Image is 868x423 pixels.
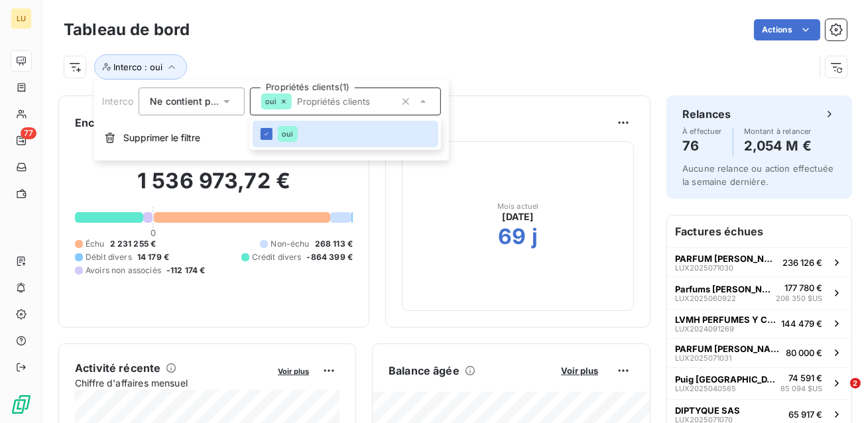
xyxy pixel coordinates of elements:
button: Voir plus [274,365,313,377]
h6: Factures échues [667,215,851,247]
span: Chiffre d'affaires mensuel [75,376,269,390]
span: LUX2025040565 [675,385,736,393]
span: LVMH PERFUMES Y COSMETICOS DE [GEOGRAPHIC_DATA] SA DE CV [675,314,776,325]
span: LUX2025060922 [675,294,736,302]
span: Mois actuel [497,202,539,210]
span: Voir plus [278,367,309,376]
span: 206 350 $US [776,293,822,304]
span: 236 126 € [782,257,822,268]
button: Puig [GEOGRAPHIC_DATA]LUX202504056574 591 €85 094 $US [667,367,851,400]
button: Parfums [PERSON_NAME] LLCLUX2025060922177 780 €206 350 $US [667,276,851,309]
h4: 76 [682,135,722,156]
h6: Activité récente [75,360,160,376]
span: 65 917 € [788,409,822,420]
span: Interco : oui [113,62,162,72]
span: Parfums [PERSON_NAME] LLC [675,284,771,294]
span: PARFUM [PERSON_NAME] [675,343,780,354]
span: Puig [GEOGRAPHIC_DATA] [675,374,775,385]
div: LU [11,8,32,29]
span: 77 [21,127,36,139]
span: Voir plus [561,365,598,376]
span: -864 399 € [307,251,353,263]
h6: Balance âgée [389,363,460,379]
h6: Relances [682,106,731,122]
button: Voir plus [557,365,602,377]
span: 2 231 255 € [110,238,156,250]
h3: Tableau de bord [64,18,190,42]
span: 80 000 € [786,347,822,358]
span: Ne contient pas [150,95,221,107]
span: 144 479 € [781,318,822,329]
button: PARFUM [PERSON_NAME]LUX202507103180 000 € [667,338,851,367]
span: Supprimer le filtre [123,131,200,145]
span: LUX2024091269 [675,325,734,333]
h2: 69 [498,223,526,250]
span: Non-échu [271,238,309,250]
span: 177 780 € [784,282,822,293]
span: 0 [151,227,156,238]
span: oui [282,130,293,138]
span: Échu [86,238,105,250]
span: DIPTYQUE SAS [675,405,740,416]
span: LUX2025071030 [675,264,733,272]
span: 268 113 € [315,238,353,250]
span: 14 179 € [137,251,169,263]
h4: 2,054 M € [744,135,812,156]
button: Supprimer le filtre [94,123,449,152]
span: Débit divers [86,251,132,263]
span: Montant à relancer [744,127,812,135]
span: À effectuer [682,127,722,135]
h2: j [532,223,538,250]
button: Interco : oui [94,54,187,80]
span: Interco [102,95,133,107]
span: 85 094 $US [780,383,822,394]
h6: Encours client [75,115,151,131]
span: 2 [850,378,861,389]
span: oui [265,97,277,105]
span: Avoirs non associés [86,265,161,276]
span: PARFUM [PERSON_NAME] [675,253,777,264]
span: Crédit divers [252,251,302,263]
span: -112 174 € [166,265,206,276]
iframe: Intercom live chat [823,378,855,410]
img: Logo LeanPay [11,394,32,415]
span: LUX2025071031 [675,354,731,362]
button: LVMH PERFUMES Y COSMETICOS DE [GEOGRAPHIC_DATA] SA DE CVLUX2024091269144 479 € [667,309,851,338]
span: Aucune relance ou action effectuée la semaine dernière. [682,163,834,187]
button: Actions [754,19,820,40]
h2: 1 536 973,72 € [75,168,353,208]
span: 74 591 € [788,373,822,383]
input: Propriétés clients [291,95,395,107]
button: PARFUM [PERSON_NAME]LUX2025071030236 126 € [667,247,851,276]
span: [DATE] [503,210,534,223]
